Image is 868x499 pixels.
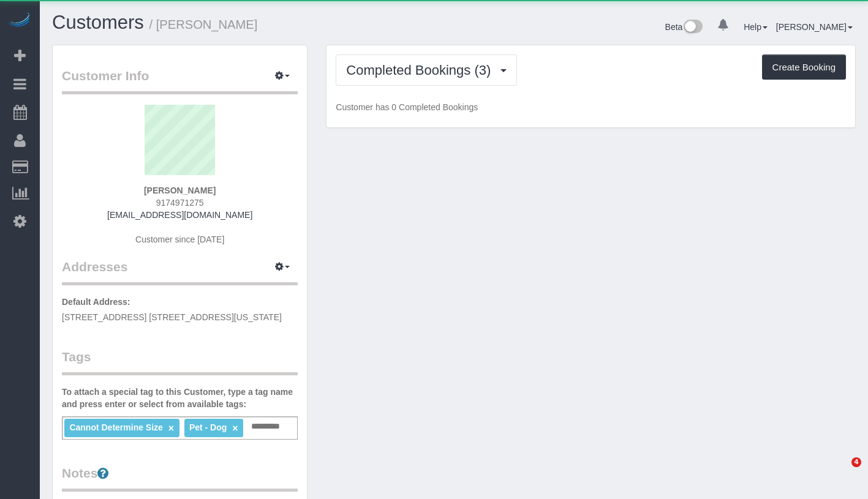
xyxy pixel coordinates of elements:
[168,423,174,433] a: ×
[776,22,853,32] a: [PERSON_NAME]
[346,62,497,78] span: Completed Bookings (3)
[62,296,130,308] label: Default Address:
[189,422,227,432] span: Pet - Dog
[665,22,703,32] a: Beta
[135,234,224,244] span: Customer since [DATE]
[682,20,703,36] img: New interface
[744,22,768,32] a: Help
[232,423,238,433] a: ×
[7,12,32,29] img: Automaid Logo
[69,422,162,432] span: Cannot Determine Size
[149,18,258,31] small: / [PERSON_NAME]
[62,312,282,322] span: [STREET_ADDRESS] [STREET_ADDRESS][US_STATE]
[62,464,298,492] legend: Notes
[851,457,861,467] span: 4
[156,198,204,208] span: 9174971275
[62,67,298,94] legend: Customer Info
[762,54,846,80] button: Create Booking
[107,210,252,220] a: [EMAIL_ADDRESS][DOMAIN_NAME]
[336,54,517,86] button: Completed Bookings (3)
[52,12,144,33] a: Customers
[62,386,298,410] label: To attach a special tag to this Customer, type a tag name and press enter or select from availabl...
[144,186,216,195] strong: [PERSON_NAME]
[336,101,846,113] p: Customer has 0 Completed Bookings
[62,348,298,375] legend: Tags
[826,457,856,487] iframe: Intercom live chat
